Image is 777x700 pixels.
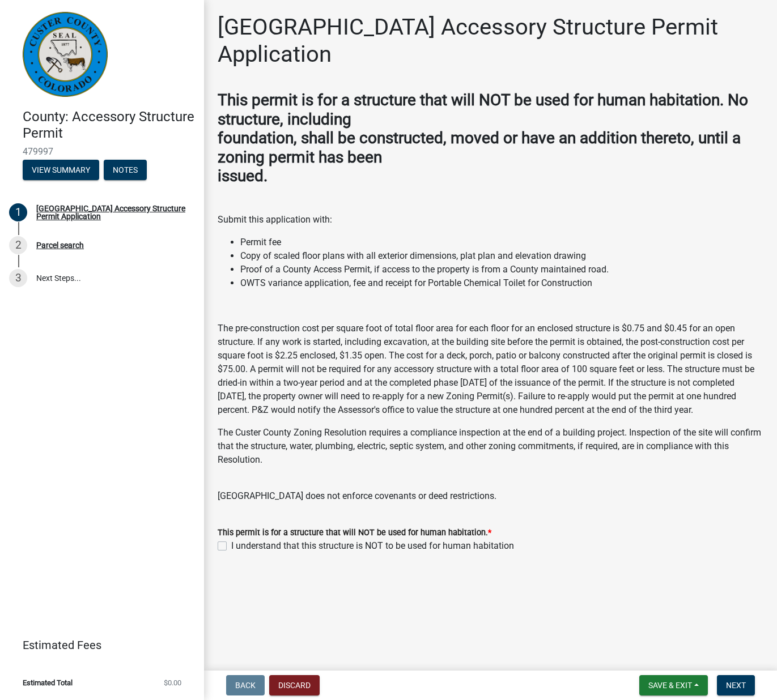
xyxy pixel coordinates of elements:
button: Next [717,675,755,695]
div: [GEOGRAPHIC_DATA] Accessory Structure Permit Application [36,204,186,220]
li: OWTS variance application, fee and receipt for Portable Chemical Toilet for Construction [240,276,763,290]
p: Submit this application with: [218,213,763,227]
div: 2 [9,236,27,254]
li: Proof of a County Access Permit, if access to the property is from a County maintained road. [240,263,763,276]
p: [GEOGRAPHIC_DATA] does not enforce covenants or deed restrictions. [218,476,763,503]
div: 1 [9,203,27,221]
p: The pre-construction cost per square foot of total floor area for each floor for an enclosed stru... [218,322,763,417]
span: Save & Exit [648,681,692,690]
strong: issued. [218,167,268,185]
label: This permit is for a structure that will NOT be used for human habitation. [218,529,491,537]
div: 3 [9,269,27,287]
button: Notes [104,160,147,180]
a: Estimated Fees [9,634,186,656]
label: I understand that this structure is NOT to be used for human habitation [231,539,514,553]
h1: [GEOGRAPHIC_DATA] Accessory Structure Permit Application [218,14,763,68]
button: Back [226,675,265,695]
li: Copy of scaled floor plans with all exterior dimensions, plat plan and elevation drawing [240,249,763,263]
span: Next [726,681,746,690]
wm-modal-confirm: Summary [23,166,99,175]
strong: This permit is for a structure that will NOT be used for human habitation. No structure, including [218,91,748,129]
h4: County: Accessory Structure Permit [23,109,195,142]
strong: foundation, shall be constructed, moved or have an addition thereto, until a zoning permit has been [218,129,741,167]
div: Parcel search [36,241,84,249]
button: Save & Exit [639,675,708,695]
button: View Summary [23,160,99,180]
img: Custer County, Colorado [23,12,108,97]
p: The Custer County Zoning Resolution requires a compliance inspection at the end of a building pro... [218,426,763,467]
li: Permit fee [240,236,763,249]
button: Discard [269,675,320,695]
wm-modal-confirm: Notes [104,166,147,175]
span: 479997 [23,146,181,157]
span: $0.00 [164,679,181,686]
span: Back [235,681,256,690]
span: Estimated Total [23,679,73,686]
